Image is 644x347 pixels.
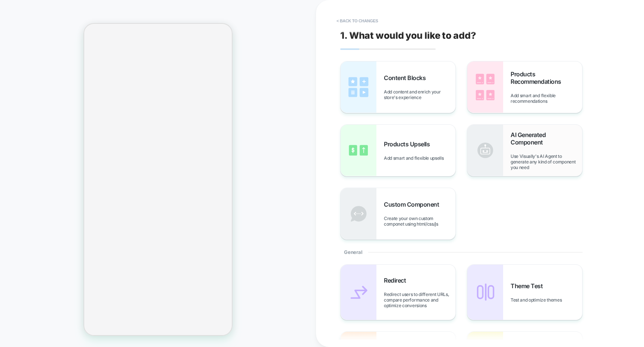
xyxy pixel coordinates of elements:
span: Use Visually's AI Agent to generate any kind of component you need [511,153,582,170]
span: Add smart and flexible recommendations [511,93,582,104]
iframe: To enrich screen reader interactions, please activate Accessibility in Grammarly extension settings [84,24,232,335]
span: Custom Component [384,201,443,208]
button: < Back to changes [333,15,382,27]
span: Test and optimize themes [511,297,565,303]
span: Add smart and flexible upsells [384,155,447,161]
span: Products Upsells [384,140,433,148]
span: Create your own custom componet using html/css/js [384,216,455,227]
span: Theme Test [511,282,546,290]
span: AI Generated Component [511,131,582,146]
div: General [340,240,583,264]
span: Products Recommendations [511,70,582,85]
span: Redirect [384,277,410,284]
span: 1. What would you like to add? [340,30,476,41]
span: Redirect users to different URLs, compare performance and optimize conversions [384,292,455,308]
span: Content Blocks [384,74,429,82]
span: Add content and enrich your store's experience [384,89,455,100]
